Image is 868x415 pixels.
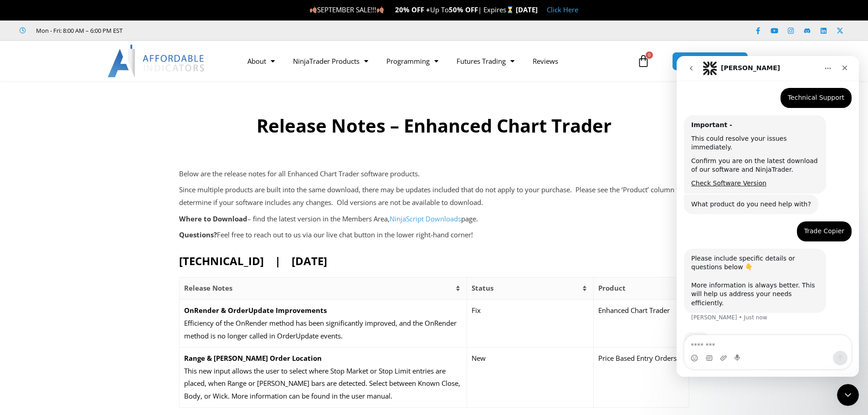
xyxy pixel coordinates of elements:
[238,51,635,72] nav: Menu
[598,352,684,365] p: Price Based Entry Orders
[598,304,684,317] p: Enhanced Chart Trader
[472,304,589,317] p: Fix
[179,254,689,268] h2: [TECHNICAL_ID] | [DATE]
[184,365,462,403] p: This new input allows the user to select where Stop Market or Stop Limit entries are placed, when...
[184,306,327,315] strong: OnRender & OrderUpdate Improvements
[309,5,516,14] span: SEPTEMBER SALE!!! Up To | Expires
[179,168,689,180] p: Below are the release notes for all Enhanced Chart Trader software products.
[516,5,538,14] strong: [DATE]
[108,45,205,77] img: LogoAI | Affordable Indicators – NinjaTrader
[472,352,589,365] p: New
[395,5,430,14] strong: 20% OFF +
[524,51,567,72] a: Reviews
[598,283,626,292] strong: Product
[672,52,748,71] a: MEMBERS AREA
[238,51,284,72] a: About
[179,213,689,225] p: – find the latest version in the Members Area, page.
[179,229,689,241] p: Feel free to reach out to us via our live chat button in the lower right-hand corner!
[377,6,384,13] img: 🍂
[390,214,461,223] a: NinjaScript Downloads
[284,51,377,72] a: NinjaTrader Products
[623,48,663,74] a: 0
[507,6,514,13] img: ⌛
[179,184,689,209] p: Since multiple products are built into the same download, there may be updates included that do n...
[646,51,653,59] span: 0
[310,6,317,13] img: 🍂
[447,51,524,72] a: Futures Trading
[135,26,272,35] iframe: Customer reviews powered by Trustpilot
[184,283,232,292] strong: Release Notes
[132,113,736,138] h1: Release Notes – Enhanced Chart Trader
[377,51,447,72] a: Programming
[472,283,493,292] strong: Status
[837,384,859,406] iframe: Intercom live chat
[449,5,478,14] strong: 50% OFF
[677,56,859,377] iframe: Intercom live chat
[179,230,217,239] strong: Questions?
[179,214,247,223] strong: Where to Download
[547,5,578,14] a: Click Here
[34,25,123,36] span: Mon - Fri: 8:00 AM – 6:00 PM EST
[184,317,462,343] p: Efficiency of the OnRender method has been significantly improved, and the OnRender method is no ...
[184,354,322,363] strong: Range & [PERSON_NAME] Order Location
